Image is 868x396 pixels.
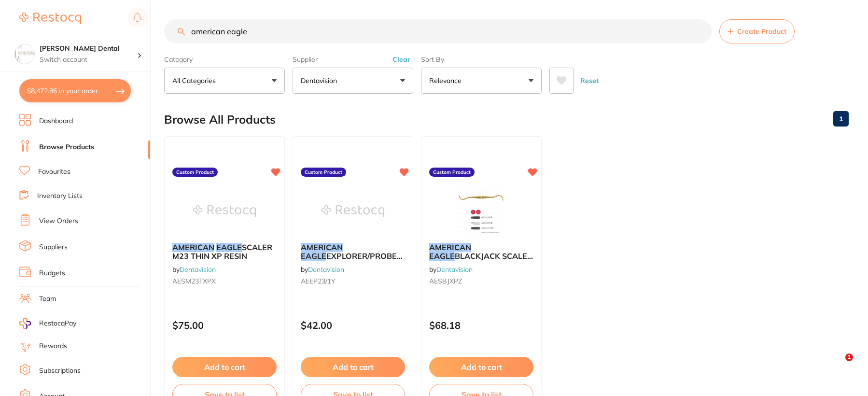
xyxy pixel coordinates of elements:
[429,168,475,177] label: Custom Product
[39,319,76,328] span: RestocqPay
[19,79,131,102] button: $8,472.86 in your order
[845,354,853,361] span: 1
[436,265,473,274] a: Dentavision
[719,19,795,43] button: Create Product
[164,68,285,94] button: All Categories
[39,242,68,252] a: Suppliers
[301,242,343,252] em: AMERICAN
[833,109,849,128] a: 1
[577,68,602,94] button: Reset
[37,191,83,201] a: Inventory Lists
[172,242,214,252] em: AMERICAN
[172,277,216,285] span: AESM23TXPX
[322,187,384,235] img: AMERICAN EAGLE EXPLORER/PROBE 23/1Y D/E
[429,277,462,285] span: AESBJXPZ
[301,251,403,269] span: EXPLORER/PROBE 23/1Y D/E
[39,216,78,226] a: View Orders
[216,242,242,252] em: EAGLE
[429,251,455,261] em: EAGLE
[421,55,542,64] label: Sort By
[38,167,70,177] a: Favourites
[172,243,277,261] b: AMERICAN EAGLE SCALER M23 THIN XP RESIN
[15,44,34,64] img: Hornsby Dental
[737,28,786,35] span: Create Product
[164,113,276,127] h2: Browse All Products
[429,357,533,377] button: Add to cart
[293,55,413,64] label: Supplier
[39,116,73,126] a: Dashboard
[19,7,81,29] a: Restocq Logo
[429,243,533,261] b: AMERICAN EAGLE BLACKJACK SCALER XP
[390,55,413,64] button: Clear
[19,318,76,329] a: RestocqPay
[826,354,849,377] iframe: Intercom live chat
[172,168,218,177] label: Custom Product
[172,357,277,377] button: Add to cart
[429,251,533,269] span: BLACKJACK SCALER XP
[193,187,256,235] img: AMERICAN EAGLE SCALER M23 THIN XP RESIN
[164,19,712,43] input: Search Products
[429,242,471,252] em: AMERICAN
[421,68,542,94] button: Relevance
[40,55,137,65] p: Switch account
[19,318,31,329] img: RestocqPay
[172,320,277,331] p: $75.00
[301,320,405,331] p: $42.00
[293,68,413,94] button: Dentavision
[301,277,336,285] span: AEEP23/1Y
[172,242,272,261] span: SCALER M23 THIN XP RESIN
[450,187,513,235] img: AMERICAN EAGLE BLACKJACK SCALER XP
[301,76,341,85] p: Dentavision
[39,341,67,351] a: Rewards
[40,44,137,54] h4: Hornsby Dental
[39,294,56,304] a: Team
[301,357,405,377] button: Add to cart
[39,142,94,152] a: Browse Products
[301,243,405,261] b: AMERICAN EAGLE EXPLORER/PROBE 23/1Y D/E
[301,168,346,177] label: Custom Product
[172,265,216,274] span: by
[19,13,81,24] img: Restocq Logo
[429,265,473,274] span: by
[301,265,344,274] span: by
[429,320,533,331] p: $68.18
[301,251,326,261] em: EAGLE
[172,76,220,85] p: All Categories
[429,76,465,85] p: Relevance
[39,366,81,376] a: Subscriptions
[308,265,344,274] a: Dentavision
[180,265,216,274] a: Dentavision
[39,269,65,278] a: Budgets
[164,55,285,64] label: Category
